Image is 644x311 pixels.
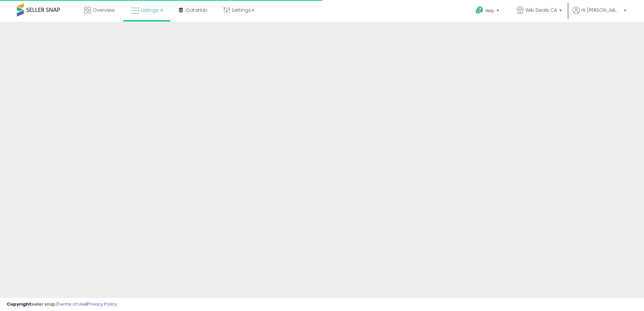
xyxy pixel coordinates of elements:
[93,7,115,13] span: Overview
[573,7,626,22] a: Hi [PERSON_NAME]
[7,301,31,307] strong: Copyright
[485,8,494,13] span: Help
[525,7,557,13] span: Wiki Deals CA
[186,7,207,13] span: DataHub
[87,301,117,307] a: Privacy Policy
[470,1,506,22] a: Help
[58,301,86,307] a: Terms of Use
[581,7,622,13] span: Hi [PERSON_NAME]
[475,6,484,14] i: Get Help
[141,7,158,13] span: Listings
